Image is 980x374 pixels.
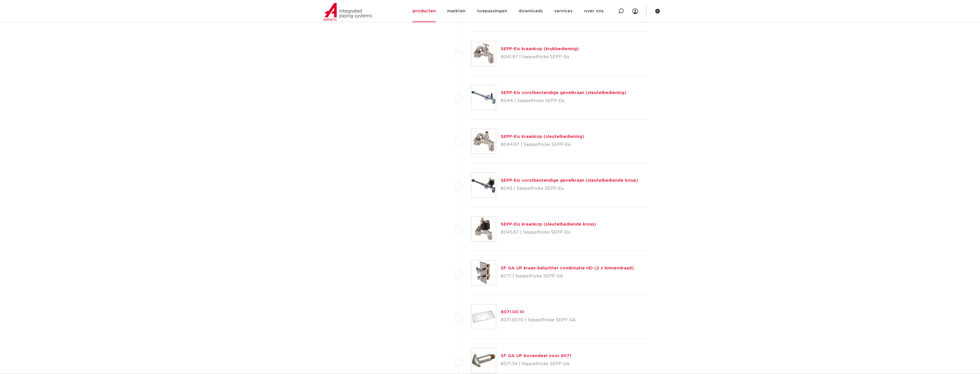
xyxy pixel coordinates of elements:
p: 8071.34 | Seppelfricke SEPP GA [501,359,571,369]
p: 8071.00.10 | Seppelfricke SEPP GA [501,316,576,325]
p: 8044.87 | Seppelfricke SEPP-Eis [501,140,584,149]
a: SEPP-Eis kraankop (krukbediening) [501,47,579,51]
p: 8041.87 | Seppelfricke SEPP-Eis [501,52,579,62]
img: Thumbnail for SEPP-Eis kraankop (sleutelbediening) [471,129,496,154]
a: SF GA UP bovendeel voor 8071 [501,354,571,358]
img: Thumbnail for 8071.00.10 [471,304,496,329]
img: Thumbnail for SEPP-Eis vorstbestendige gevelkraan (sleutelbediening) [471,85,496,110]
img: Thumbnail for SEPP-Eis kraankop (krukbediening) [471,41,496,66]
img: Thumbnail for SEPP-Eis vorstbestendige gevelkraan (sleutelbediende knop) [471,173,496,197]
a: SF GA UP kraan-beluchter combinatie HD (2 x binnendraad) [501,266,634,270]
a: SEPP-Eis kraankop (sleutelbediende knop) [501,222,596,226]
a: SEPP-Eis vorstbestendige gevelkraan (sleutelbediende knop) [501,178,638,183]
img: Thumbnail for SEPP-Eis kraankop (sleutelbediende knop) [471,217,496,241]
p: 8071 | Seppelfricke SEPP GA [501,272,634,281]
img: Thumbnail for SF GA UP kraan-beluchter combinatie HD (2 x binnendraad) [471,261,496,285]
p: 8044 | Seppelfricke SEPP-Eis [501,96,626,105]
p: 8045.87 | Seppelfricke SEPP-Eis [501,228,596,237]
a: SEPP-Eis vorstbestendige gevelkraan (sleutelbediening) [501,91,626,95]
img: Thumbnail for SF GA UP bovendeel voor 8071 [471,348,496,373]
p: 8045 | Seppelfricke SEPP-Eis [501,184,638,193]
a: 8071.00.10 [501,310,524,314]
a: SEPP-Eis kraankop (sleutelbediening) [501,134,584,139]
